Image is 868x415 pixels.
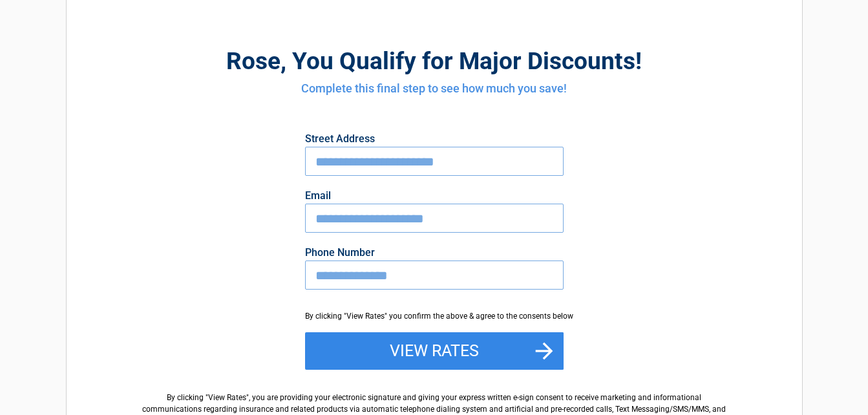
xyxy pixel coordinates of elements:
label: Email [305,191,564,201]
label: Phone Number [305,248,564,258]
button: View Rates [305,332,564,370]
span: Rose [226,47,281,75]
h2: , You Qualify for Major Discounts! [138,45,731,77]
h4: Complete this final step to see how much you save! [138,80,731,97]
label: Street Address [305,134,564,144]
div: By clicking "View Rates" you confirm the above & agree to the consents below [305,310,564,322]
span: View Rates [208,393,246,402]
